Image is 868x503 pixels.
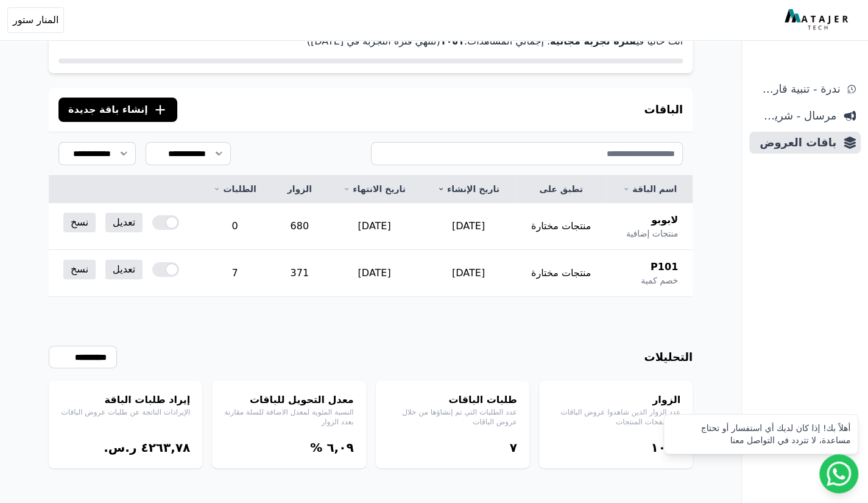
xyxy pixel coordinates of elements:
[651,260,678,274] span: P101
[61,407,190,417] p: الإيرادات الناتجة عن طلبات عروض الباقات
[224,393,353,407] h4: معدل التحويل للباقات
[644,101,683,118] h3: الباقات
[388,407,517,427] p: عدد الطلبات التي تم إنشاؤها من خلال عروض الباقات
[58,34,683,49] p: أنت حاليا في . إجمالي المشاهدات: (تنتهي فترة التجربة في [DATE])
[641,274,678,287] span: خصم كمية
[754,107,836,124] span: مرسال - شريط دعاية
[551,439,680,456] div: ١۰٥١
[105,260,143,279] a: تعديل
[342,183,407,195] a: تاريخ الانتهاء
[104,440,136,455] span: ر.س.
[440,35,464,47] strong: ١۰٥١
[272,250,327,297] td: 371
[141,440,190,455] bdi: ٤٢٦۳,٧٨
[515,203,607,250] td: منتجات مختارة
[61,393,190,407] h4: إيراد طلبات الباقة
[327,250,422,297] td: [DATE]
[551,407,680,427] p: عدد الزوار الذين شاهدوا عروض الباقات في صفحات المنتجات
[388,439,517,456] div: ٧
[105,213,143,232] a: تعديل
[422,250,515,297] td: [DATE]
[626,227,678,240] span: منتجات إضافية
[515,176,607,203] th: تطبق على
[272,176,327,203] th: الزوار
[651,213,678,227] span: لابوبو
[198,203,272,250] td: 0
[327,203,422,250] td: [DATE]
[310,440,322,455] span: %
[7,7,64,33] button: المنار ستور
[644,349,693,366] h3: التحليلات
[13,13,58,27] span: المنار ستور
[550,35,636,47] strong: فترة تجربة مجانية
[754,80,840,98] span: ندرة - تنبية قارب علي النفاذ
[785,9,851,31] img: MatajerTech Logo
[422,203,515,250] td: [DATE]
[436,183,501,195] a: تاريخ الإنشاء
[272,203,327,250] td: 680
[515,250,607,297] td: منتجات مختارة
[198,250,272,297] td: 7
[621,183,678,195] a: اسم الباقة
[58,98,177,122] button: إنشاء باقة جديدة
[63,213,96,232] a: نسخ
[213,183,258,195] a: الطلبات
[224,407,353,427] p: النسبة المئوية لمعدل الاضافة للسلة مقارنة بعدد الزوار
[326,440,353,455] bdi: ٦,۰٩
[68,102,148,117] span: إنشاء باقة جديدة
[63,260,96,279] a: نسخ
[671,422,850,446] div: أهلاً بك! إذا كان لديك أي استفسار أو تحتاج مساعدة، لا تتردد في التواصل معنا
[754,134,836,151] span: باقات العروض
[388,393,517,407] h4: طلبات الباقات
[551,393,680,407] h4: الزوار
